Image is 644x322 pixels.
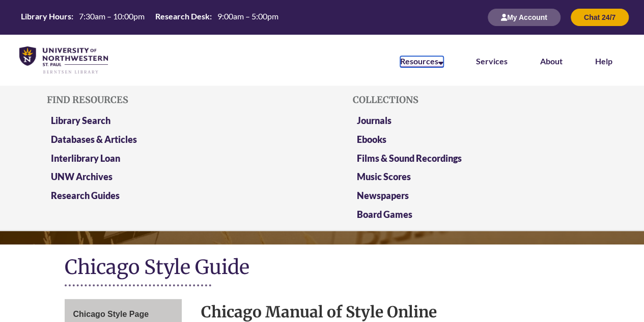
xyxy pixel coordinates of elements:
a: UNW Archives [51,171,113,182]
a: My Account [488,13,561,21]
button: Chat 24/7 [571,9,629,26]
a: Research Guides [51,190,120,201]
a: Board Games [357,209,412,220]
a: Library Search [51,115,110,126]
a: Music Scores [357,171,411,182]
a: Databases & Articles [51,134,137,145]
a: Help [595,56,612,66]
a: Interlibrary Loan [51,153,120,164]
h5: Collections [353,95,597,105]
a: About [540,56,563,66]
th: Research Desk: [151,11,213,22]
a: Ebooks [357,134,386,145]
a: Resources [400,56,443,67]
a: Hours Today [17,11,283,24]
a: Chat 24/7 [571,13,629,21]
img: UNWSP Library Logo [19,46,108,75]
h5: Find Resources [47,95,291,105]
span: 9:00am – 5:00pm [217,11,278,21]
table: Hours Today [17,11,283,23]
button: My Account [488,9,561,26]
a: Journals [357,115,391,126]
a: Services [476,56,508,66]
h1: Chicago Style Guide [65,255,580,282]
a: Newspapers [357,190,409,201]
th: Library Hours: [17,11,75,22]
span: 7:30am – 10:00pm [79,11,145,21]
a: Films & Sound Recordings [357,153,462,164]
